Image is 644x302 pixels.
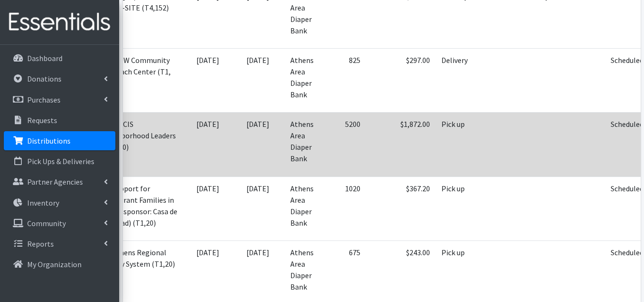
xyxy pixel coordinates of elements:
[96,113,184,177] td: (5) FC-CIS Neighborhood Leaders (T4,150)
[232,113,285,177] td: [DATE]
[27,53,62,63] p: Dashboard
[27,198,59,208] p: Inventory
[4,234,115,253] a: Reports
[27,260,82,269] p: My Organization
[4,152,115,171] a: Pick Ups & Deliveries
[436,113,475,177] td: Pick up
[366,113,436,177] td: $1,872.00
[285,113,330,177] td: Athens Area Diaper Bank
[4,255,115,274] a: My Organization
[27,219,66,228] p: Community
[4,111,115,130] a: Requests
[232,177,285,240] td: [DATE]
[330,113,366,177] td: 5200
[184,48,232,112] td: [DATE]
[96,177,184,240] td: (4) Support for Immigrant Families in Crisis (sponsor: Casa de Amistad) (T1,20)
[4,6,115,38] img: HumanEssentials
[27,115,57,125] p: Requests
[330,48,366,112] td: 825
[436,48,475,112] td: Delivery
[4,214,115,233] a: Community
[366,177,436,240] td: $367.20
[184,113,232,177] td: [DATE]
[4,90,115,109] a: Purchases
[4,69,115,88] a: Donations
[366,48,436,112] td: $297.00
[4,49,115,68] a: Dashboard
[4,193,115,212] a: Inventory
[27,239,54,249] p: Reports
[4,131,115,150] a: Distributions
[184,177,232,240] td: [DATE]
[285,48,330,112] td: Athens Area Diaper Bank
[27,74,61,83] p: Donations
[27,95,61,104] p: Purchases
[27,156,94,166] p: Pick Ups & Deliveries
[330,177,366,240] td: 1020
[232,48,285,112] td: [DATE]
[96,48,184,112] td: (4) WOW Community Outreach Center (T1, 20)
[27,177,83,187] p: Partner Agencies
[285,177,330,240] td: Athens Area Diaper Bank
[436,177,475,240] td: Pick up
[27,136,71,146] p: Distributions
[4,172,115,191] a: Partner Agencies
